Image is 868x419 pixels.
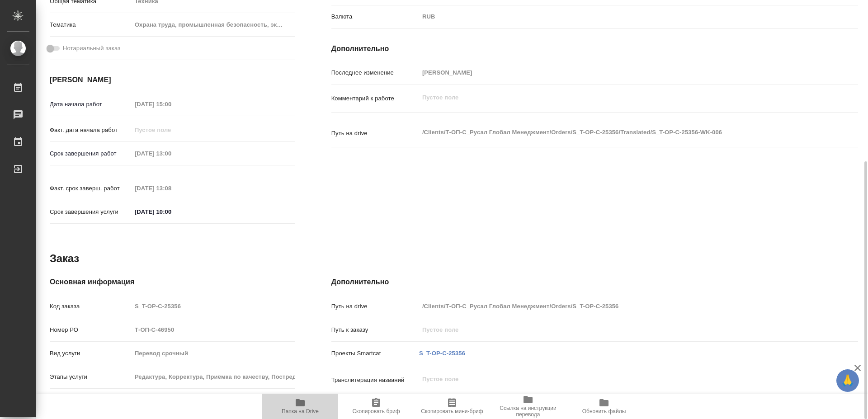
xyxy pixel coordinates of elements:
p: Валюта [331,12,419,21]
p: Путь на drive [331,302,419,311]
span: Ссылка на инструкции перевода [495,405,561,418]
h2: Заказ [50,251,79,266]
p: Путь к заказу [331,325,419,334]
input: Пустое поле [419,323,814,336]
p: Проекты Smartcat [331,349,419,358]
button: Скопировать бриф [338,394,414,419]
span: 🙏 [840,371,855,390]
p: Срок завершения работ [50,149,132,158]
p: Факт. дата начала работ [50,126,132,135]
div: RUB [419,9,814,24]
span: Обновить файлы [582,408,626,414]
div: Охрана труда, промышленная безопасность, экология и стандартизация [132,17,295,33]
button: Обновить файлы [566,394,642,419]
p: Транслитерация названий [331,376,419,385]
h4: Дополнительно [331,43,858,54]
h4: Основная информация [50,277,295,287]
p: Путь на drive [331,129,419,138]
input: Пустое поле [132,147,211,160]
input: Пустое поле [419,66,814,79]
input: Пустое поле [419,300,814,313]
span: Скопировать мини-бриф [421,408,483,414]
input: Пустое поле [132,347,295,360]
span: Папка на Drive [282,408,319,414]
textarea: /Clients/Т-ОП-С_Русал Глобал Менеджмент/Orders/S_T-OP-C-25356/Translated/S_T-OP-C-25356-WK-006 [419,125,814,140]
p: Вид услуги [50,349,132,358]
h4: [PERSON_NAME] [50,75,295,85]
a: S_T-OP-C-25356 [419,350,465,357]
p: Последнее изменение [331,68,419,77]
p: Дата начала работ [50,100,132,109]
input: Пустое поле [132,300,295,313]
p: Тематика [50,20,132,29]
input: ✎ Введи что-нибудь [132,205,211,218]
p: Факт. срок заверш. работ [50,184,132,193]
p: Комментарий к работе [331,94,419,103]
input: Пустое поле [132,123,211,137]
span: Нотариальный заказ [63,44,120,53]
span: Скопировать бриф [352,408,400,414]
p: Срок завершения услуги [50,207,132,217]
input: Пустое поле [132,182,211,195]
button: Ссылка на инструкции перевода [490,394,566,419]
input: Пустое поле [132,98,211,111]
button: Скопировать мини-бриф [414,394,490,419]
button: Папка на Drive [262,394,338,419]
p: Номер РО [50,325,132,334]
p: Этапы услуги [50,372,132,381]
input: Пустое поле [132,323,295,336]
p: Код заказа [50,302,132,311]
h4: Дополнительно [331,277,858,287]
button: 🙏 [836,369,859,392]
input: Пустое поле [132,370,295,383]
